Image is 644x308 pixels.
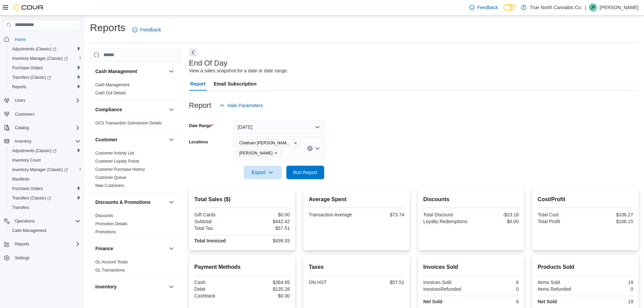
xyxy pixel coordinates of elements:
button: Compliance [95,106,166,113]
a: Cash Out Details [95,91,126,95]
h3: Cash Management [95,68,137,75]
span: Transfers (Classic) [9,194,80,202]
h3: Discounts & Promotions [95,199,150,206]
div: Total Tax [194,226,241,231]
a: Adjustments (Classic) [7,146,83,156]
div: 6 [472,280,519,285]
h3: Finance [95,245,113,252]
div: $73.74 [358,212,404,217]
button: Purchase Orders [7,184,83,193]
p: True North Cannabis Co. [530,3,582,11]
span: Adjustments (Classic) [9,45,80,53]
span: Home [12,35,80,44]
div: Debit [194,286,241,292]
span: Transfers [9,204,80,212]
div: View a sales snapshot for a date or date range. [189,67,288,74]
span: Feedback [140,26,161,33]
a: Promotion Details [95,221,127,226]
button: Inventory [12,137,34,145]
div: Loyalty Redemptions [423,219,470,224]
h3: Report [189,101,211,110]
h2: Invoices Sold [423,263,519,271]
span: Inventory Manager (Classic) [12,56,68,61]
h3: Customer [95,136,117,143]
span: Settings [12,254,80,262]
div: $106.15 [587,219,633,224]
button: Operations [1,216,83,226]
a: Inventory Manager (Classic) [7,165,83,174]
span: Report [190,77,206,91]
a: Promotions [95,230,116,234]
button: Run Report [286,166,324,179]
a: Inventory Manager (Classic) [9,166,71,174]
a: OCS Transaction Submission Details [95,121,162,125]
span: Cash Management [95,82,129,88]
a: Discounts [95,213,113,218]
div: $499.93 [243,238,290,243]
input: Dark Mode [503,4,518,11]
button: Operations [12,217,38,225]
span: Transfers (Classic) [12,195,51,201]
h1: Reports [90,21,125,34]
button: Catalog [1,123,83,133]
a: New Customers [95,183,124,188]
label: Date Range [189,123,213,128]
span: Settings [15,255,29,261]
span: Export [248,166,278,179]
a: Home [12,35,28,44]
span: Transfers (Classic) [12,75,51,80]
a: Transfers (Classic) [9,73,54,81]
a: Customer Queue [95,175,126,180]
div: 19 [587,299,633,304]
a: Manifests [9,175,32,183]
span: Dark Mode [503,11,504,11]
button: Discounts & Promotions [95,199,166,206]
span: Catalog [15,125,29,131]
h3: End Of Day [189,59,228,67]
a: Inventory Manager (Classic) [7,54,83,63]
div: Transaction Average [309,212,355,217]
span: Hide Parameters [228,102,263,109]
span: Manifests [9,175,80,183]
div: ON HST [309,280,355,285]
div: Cashback [194,293,241,299]
a: Customer Activity List [95,151,134,156]
span: Discounts [95,213,113,218]
button: Home [1,34,83,44]
div: Total Cost [538,212,584,217]
button: Users [1,96,83,105]
a: Transfers (Classic) [7,193,83,203]
a: Customer Purchase History [95,167,145,172]
div: $336.27 [587,212,633,217]
button: Remove Chatham McNaughton Ave from selection in this group [293,141,297,145]
button: Purchase Orders [7,63,83,73]
button: Reports [1,239,83,249]
div: $0.00 [243,293,290,299]
span: Cash Out Details [95,90,126,96]
button: Users [12,96,28,104]
button: Clear input [307,146,313,151]
label: Locations [189,139,208,145]
span: Transfers [12,205,29,210]
span: Home [15,37,26,42]
div: -$23.18 [472,212,519,217]
div: Discounts & Promotions [90,212,181,239]
span: Reports [9,83,80,91]
button: Manifests [7,174,83,184]
button: Customer [95,136,166,143]
a: Customer Loyalty Points [95,159,139,164]
span: OCS Transaction Submission Details [95,120,162,126]
span: Customers [15,112,34,117]
span: Promotion Details [95,221,127,227]
div: Cash Management [90,81,181,100]
span: Reports [15,241,29,247]
a: Feedback [129,23,164,37]
h2: Taxes [309,263,404,271]
span: Adjustments (Classic) [12,148,56,153]
div: Invoices Sold [423,280,470,285]
span: Transfers (Classic) [9,73,80,81]
div: Compliance [90,119,181,130]
button: Reports [12,240,32,248]
button: Cash Management [7,226,83,235]
span: Manifests [12,176,29,182]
